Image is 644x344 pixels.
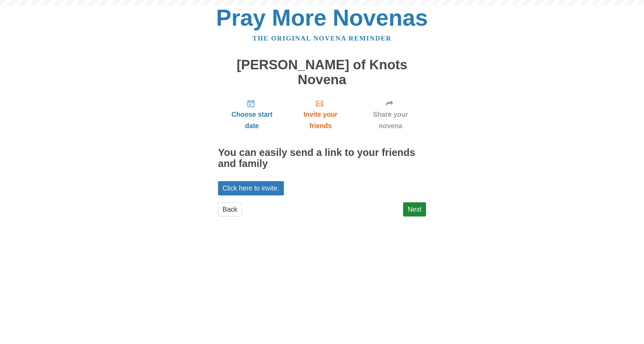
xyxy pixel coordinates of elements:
[362,109,419,132] span: Share your novena
[218,181,284,195] a: Click here to invite.
[218,94,286,135] a: Choose start date
[293,109,348,132] span: Invite your friends
[286,94,355,135] a: Invite your friends
[225,109,279,132] span: Choose start date
[253,35,392,42] a: The original novena reminder
[216,5,428,30] a: Pray More Novenas
[218,147,426,169] h2: You can easily send a link to your friends and family
[355,94,426,135] a: Share your novena
[218,58,426,87] h1: [PERSON_NAME] of Knots Novena
[403,202,426,217] a: Next
[218,202,242,217] a: Back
